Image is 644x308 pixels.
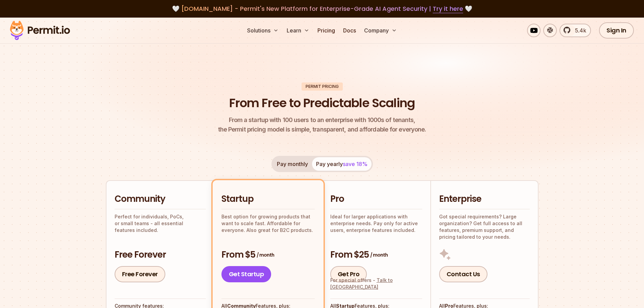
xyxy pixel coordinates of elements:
span: 5.4k [571,26,586,34]
p: Ideal for larger applications with enterprise needs. Pay only for active users, enterprise featur... [330,213,422,234]
a: 5.4k [559,24,591,37]
h2: Startup [221,193,315,205]
a: Sign In [599,22,634,39]
div: Permit Pricing [302,82,343,91]
h3: From $5 [221,249,315,261]
img: Permit logo [7,19,73,42]
div: For special offers - [330,277,422,290]
button: Pay monthly [273,157,312,171]
p: Best option for growing products that want to scale fast. Affordable for everyone. Also great for... [221,213,315,234]
a: Free Forever [115,266,165,282]
div: 🤍 🤍 [16,4,628,14]
h2: Pro [330,193,422,205]
button: Company [361,24,400,37]
h2: Enterprise [439,193,530,205]
span: / month [370,252,388,258]
p: Perfect for individuals, PoCs, or small teams - all essential features included. [115,213,206,234]
h1: From Free to Predictable Scaling [229,95,415,112]
a: Try it here [433,4,463,13]
span: / month [257,252,274,258]
p: Got special requirements? Large organization? Get full access to all features, premium support, a... [439,213,530,240]
h3: From $25 [330,249,422,261]
span: From a startup with 100 users to an enterprise with 1000s of tenants, [218,115,426,125]
h3: Free Forever [115,249,206,261]
a: Docs [340,24,359,37]
button: Solutions [244,24,281,37]
h2: Community [115,193,206,205]
a: Contact Us [439,266,487,282]
button: Learn [284,24,312,37]
a: Get Startup [221,266,271,282]
a: Get Pro [330,266,367,282]
a: Pricing [315,24,338,37]
span: [DOMAIN_NAME] - Permit's New Platform for Enterprise-Grade AI Agent Security | [181,4,463,13]
p: the Permit pricing model is simple, transparent, and affordable for everyone. [218,115,426,134]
